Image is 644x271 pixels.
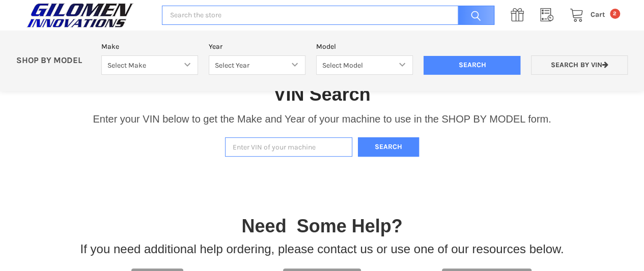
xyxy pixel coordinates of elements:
[24,3,136,28] img: GILOMEN INNOVATIONS
[358,137,419,157] button: Search
[209,41,305,52] label: Year
[316,41,413,52] label: Model
[101,41,198,52] label: Make
[162,6,494,25] input: Search the store
[453,6,494,25] input: Search
[93,111,551,127] p: Enter your VIN below to get the Make and Year of your machine to use in the SHOP BY MODEL form.
[424,56,520,75] input: Search
[531,55,628,75] a: Search by VIN
[610,9,620,19] span: 2
[591,10,605,19] span: Cart
[24,3,151,28] a: GILOMEN INNOVATIONS
[11,55,96,66] p: SHOP BY MODEL
[80,240,564,258] p: If you need additional help ordering, please contact us or use one of our resources below.
[273,83,370,106] h1: VIN Search
[564,9,620,21] a: Cart 2
[241,213,402,240] p: Need Some Help?
[225,137,352,157] input: Enter VIN of your machine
